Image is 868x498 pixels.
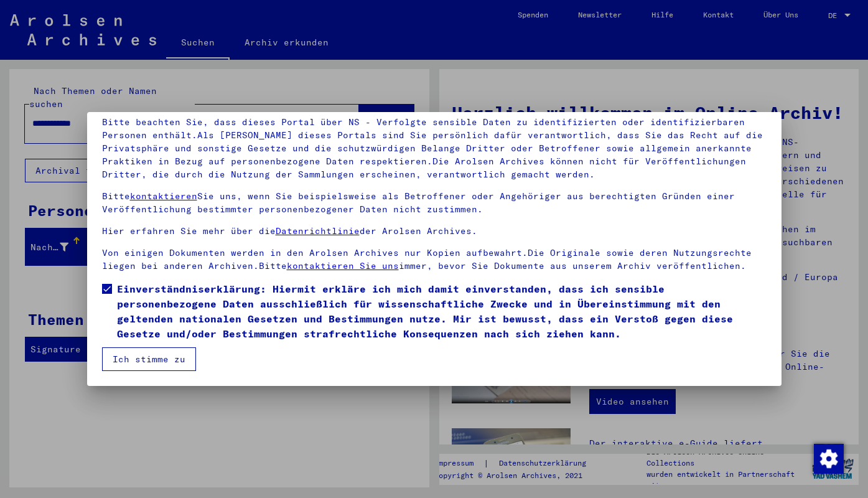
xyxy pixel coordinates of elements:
p: Bitte Sie uns, wenn Sie beispielsweise als Betroffener oder Angehöriger aus berechtigten Gründen ... [102,190,767,216]
a: kontaktieren Sie uns [287,260,399,271]
p: Hier erfahren Sie mehr über die der Arolsen Archives. [102,225,767,238]
img: Zustimmung ändern [814,444,844,474]
p: Bitte beachten Sie, dass dieses Portal über NS - Verfolgte sensible Daten zu identifizierten oder... [102,116,767,181]
button: Ich stimme zu [102,347,196,371]
p: Von einigen Dokumenten werden in den Arolsen Archives nur Kopien aufbewahrt.Die Originale sowie d... [102,247,767,273]
a: Datenrichtlinie [276,225,360,237]
span: Einverständniserklärung: Hiermit erkläre ich mich damit einverstanden, dass ich sensible personen... [117,281,767,341]
a: kontaktieren [130,190,197,202]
